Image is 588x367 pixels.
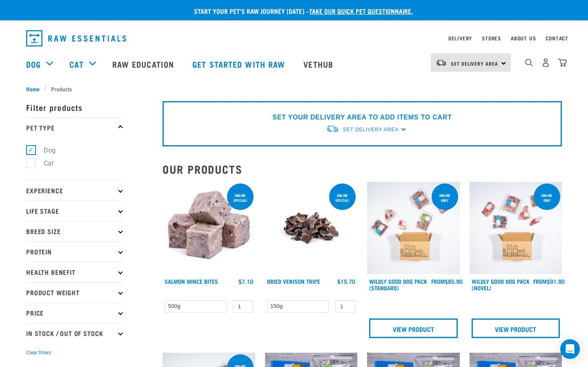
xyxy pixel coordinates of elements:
[337,278,355,285] div: $15.70
[546,37,568,40] a: Contact
[26,97,124,117] p: Filter products
[26,221,124,241] p: Breed Size
[472,318,560,338] a: View Product
[265,182,358,274] img: Dried Vension Tripe 1691
[26,349,51,356] button: Clear filters
[31,145,59,155] label: Dog
[533,278,565,285] div: $91.90
[26,282,124,303] p: Product Weight
[369,318,458,338] a: View Product
[309,9,413,13] a: take our quick pet questionnaire.
[26,241,124,262] p: Protein
[184,48,295,80] a: Get started with Raw
[295,48,343,80] a: Vethub
[534,189,560,206] div: Online Only
[511,37,536,40] a: About Us
[233,300,253,313] input: 1
[26,323,124,343] p: In Stock / Out Of Stock
[558,58,567,67] img: home-icon@2x.png
[431,280,445,283] span: FROM
[448,37,472,40] a: Delivery
[26,303,124,323] p: Price
[533,280,547,283] span: FROM
[451,62,498,65] span: Set Delivery Area
[335,300,355,313] input: 1
[472,280,530,289] a: Wildly Good Dog Pack (Novel)
[329,189,356,206] div: ONLINE SPECIAL!
[20,27,568,50] nav: dropdown navigation
[163,163,562,175] h2: Our Products
[326,125,339,133] img: van-moving.png
[267,280,320,283] a: Dried Venison Tripe
[432,189,458,206] div: Online Only
[238,278,253,285] div: $7.10
[227,189,254,206] div: ONLINE SPECIAL!
[26,84,40,93] span: Home
[26,84,44,93] a: Home
[104,48,184,80] a: Raw Education
[26,58,41,70] a: Dog
[560,339,580,359] div: Open Intercom Messenger
[343,127,399,133] span: Set Delivery Area
[26,201,124,221] p: Life Stage
[367,182,460,274] img: Dog 0 2sec
[26,84,562,93] nav: breadcrumbs
[31,158,57,168] label: Cat
[26,30,126,46] img: Raw Essentials Logo
[369,280,427,289] a: Wildly Good Dog Pack (Standard)
[482,37,501,40] a: Stores
[26,262,124,282] p: Health Benefit
[69,58,83,70] a: Cat
[26,117,124,138] p: Pet Type
[470,182,562,274] img: Dog Novel 0 2sec
[26,180,124,201] p: Experience
[525,59,533,66] img: home-icon-1@2x.png
[163,182,255,274] img: 1141 Salmon Mince 01
[431,278,463,285] div: $85.90
[272,113,452,122] p: SET YOUR DELIVERY AREA TO ADD ITEMS TO CART
[541,58,550,67] img: user.png
[165,280,218,283] a: Salmon Mince Bites
[436,59,447,66] img: van-moving.png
